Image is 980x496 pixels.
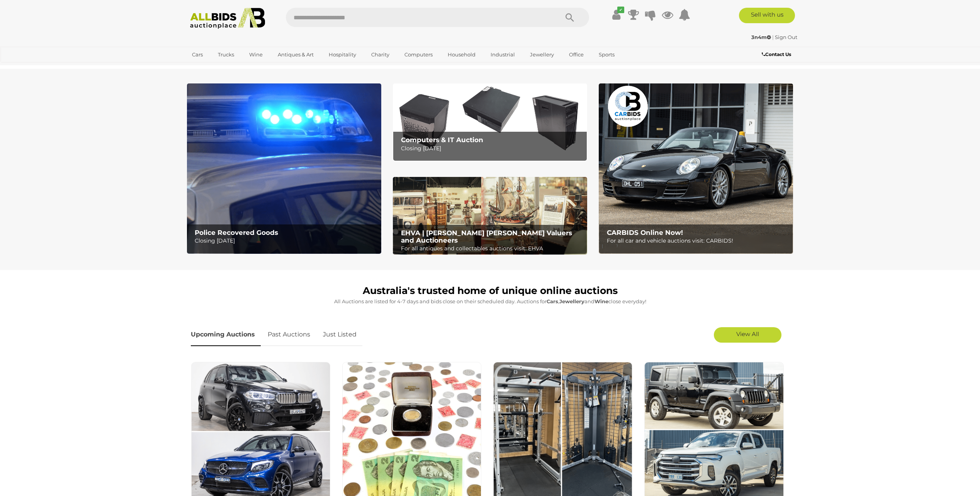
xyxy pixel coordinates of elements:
a: View All [714,327,781,343]
p: Closing [DATE] [401,144,583,153]
a: ✔ [611,8,622,22]
a: Industrial [486,48,520,61]
img: CARBIDS Online Now! [599,83,793,254]
img: EHVA | Evans Hastings Valuers and Auctioneers [393,177,587,255]
strong: Wine [594,298,608,304]
a: Sports [594,48,620,61]
a: Past Auctions [262,323,316,346]
strong: Cars [547,298,558,304]
a: Contact Us [762,50,793,59]
span: View All [736,330,759,338]
button: Search [550,8,589,27]
a: EHVA | Evans Hastings Valuers and Auctioneers EHVA | [PERSON_NAME] [PERSON_NAME] Valuers and Auct... [393,177,587,255]
a: Sign Out [775,34,797,40]
p: For all antiques and collectables auctions visit: EHVA [401,244,583,253]
p: All Auctions are listed for 4-7 days and bids close on their scheduled day. Auctions for , and cl... [191,297,790,306]
p: For all car and vehicle auctions visit: CARBIDS! [607,236,789,246]
a: 3n4m [751,34,772,40]
a: Police Recovered Goods Police Recovered Goods Closing [DATE] [187,83,381,254]
a: Wine [244,48,268,61]
b: CARBIDS Online Now! [607,229,683,236]
a: Computers [399,48,438,61]
strong: 3n4m [751,34,771,40]
a: Cars [187,48,208,61]
a: Household [443,48,481,61]
img: Computers & IT Auction [393,83,587,161]
p: Closing [DATE] [195,236,377,246]
img: Allbids.com.au [186,8,270,29]
img: Police Recovered Goods [187,83,381,254]
a: Jewellery [525,48,559,61]
a: Antiques & Art [273,48,319,61]
b: Police Recovered Goods [195,229,278,236]
a: Upcoming Auctions [191,323,261,346]
a: Trucks [213,48,239,61]
b: Contact Us [762,51,791,57]
a: [GEOGRAPHIC_DATA] [187,61,252,74]
a: Computers & IT Auction Computers & IT Auction Closing [DATE] [393,83,587,161]
a: Hospitality [324,48,361,61]
a: Just Listed [317,323,362,346]
h1: Australia's trusted home of unique online auctions [191,285,790,296]
a: Charity [366,48,394,61]
strong: Jewellery [559,298,584,304]
b: Computers & IT Auction [401,136,483,144]
b: EHVA | [PERSON_NAME] [PERSON_NAME] Valuers and Auctioneers [401,229,572,244]
a: CARBIDS Online Now! CARBIDS Online Now! For all car and vehicle auctions visit: CARBIDS! [599,83,793,254]
a: Office [564,48,589,61]
i: ✔ [617,7,624,13]
a: Sell with us [739,8,795,23]
span: | [772,34,774,40]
